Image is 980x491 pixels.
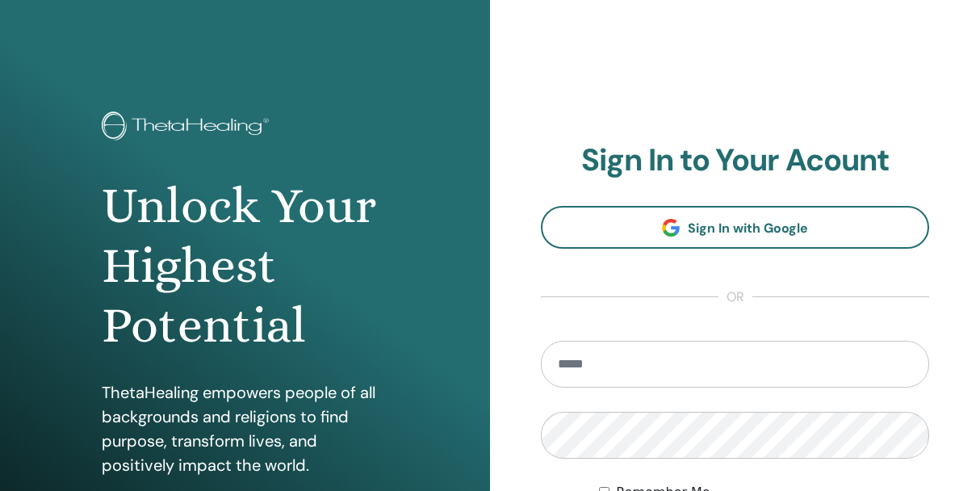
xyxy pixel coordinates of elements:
[102,380,388,477] p: ThetaHealing empowers people of all backgrounds and religions to find purpose, transform lives, a...
[688,220,808,237] span: Sign In with Google
[718,287,752,307] span: or
[541,206,929,249] a: Sign In with Google
[541,142,929,179] h2: Sign In to Your Acount
[102,176,388,356] h1: Unlock Your Highest Potential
